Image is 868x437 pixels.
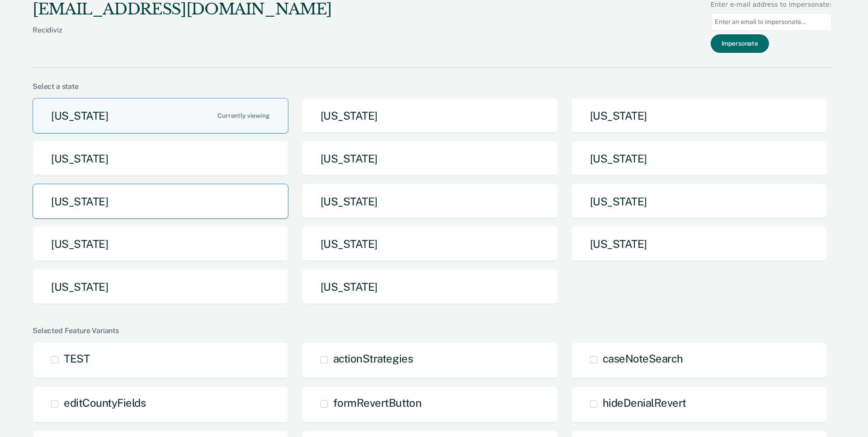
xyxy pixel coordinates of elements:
button: [US_STATE] [302,269,558,305]
button: [US_STATE] [571,141,827,177]
span: actionStrategies [333,352,413,365]
div: Selected Feature Variants [33,326,832,335]
button: Impersonate [711,34,769,53]
button: [US_STATE] [33,98,288,134]
button: [US_STATE] [302,98,558,134]
span: hideDenialRevert [603,396,686,409]
button: [US_STATE] [571,184,827,219]
button: [US_STATE] [571,98,827,134]
span: TEST [64,352,90,365]
span: editCountyFields [64,396,146,409]
div: Recidiviz [33,26,332,49]
button: [US_STATE] [33,226,288,262]
button: [US_STATE] [33,141,288,177]
button: [US_STATE] [302,184,558,219]
input: Enter an email to impersonate... [711,13,832,31]
span: caseNoteSearch [603,352,683,365]
button: [US_STATE] [571,226,827,262]
button: [US_STATE] [33,184,288,219]
button: [US_STATE] [33,269,288,305]
button: [US_STATE] [302,141,558,177]
div: Select a state [33,82,832,91]
span: formRevertButton [333,396,421,409]
button: [US_STATE] [302,226,558,262]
